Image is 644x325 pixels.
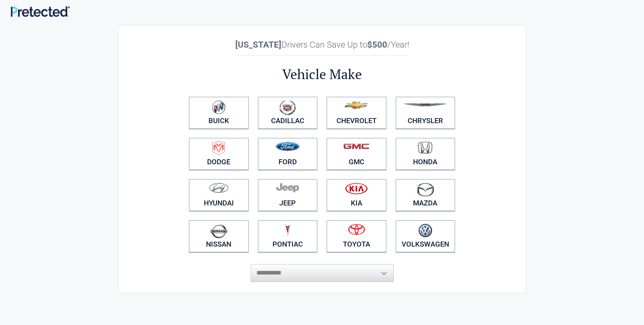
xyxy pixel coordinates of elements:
[416,183,434,197] img: mazda
[276,142,300,151] img: ford
[343,143,369,149] img: gmc
[189,220,249,252] a: Nissan
[212,141,225,155] img: dodge
[279,100,296,115] img: cadillac
[418,141,433,154] img: honda
[258,138,318,170] a: Ford
[395,179,456,211] a: Mazda
[212,100,226,115] img: buick
[235,40,281,50] b: [US_STATE]
[326,138,387,170] a: GMC
[189,97,249,129] a: Buick
[326,97,387,129] a: Chevrolet
[348,224,365,235] img: toyota
[189,179,249,211] a: Hyundai
[344,101,368,109] img: chevrolet
[258,97,318,129] a: Cadillac
[284,224,291,237] img: pontiac
[395,97,456,129] a: Chrysler
[345,183,368,194] img: kia
[326,220,387,252] a: Toyota
[209,183,229,193] img: hyundai
[210,224,227,238] img: nissan
[326,179,387,211] a: Kia
[403,103,447,107] img: chrysler
[367,40,387,50] b: $500
[258,179,318,211] a: Jeep
[276,183,299,193] img: jeep
[395,138,456,170] a: Honda
[11,6,70,17] img: Main Logo
[185,65,460,83] h2: Vehicle Make
[395,220,456,252] a: Volkswagen
[189,138,249,170] a: Dodge
[185,40,460,50] h2: Drivers Can Save Up to /Year
[258,220,318,252] a: Pontiac
[418,224,432,238] img: volkswagen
